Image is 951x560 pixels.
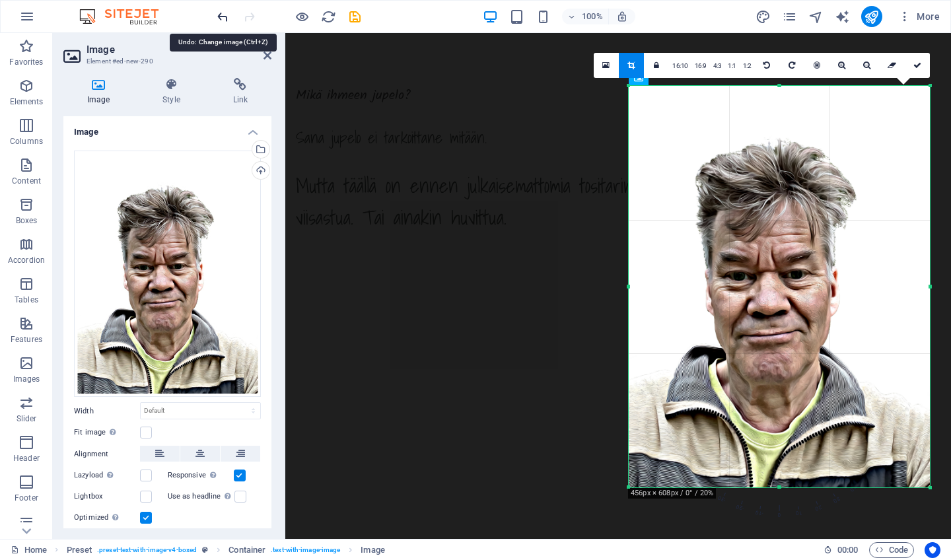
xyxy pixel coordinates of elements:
[898,10,940,23] span: More
[168,468,234,483] label: Responsive
[905,53,930,78] a: Confirm
[756,9,771,24] button: design
[67,542,92,558] span: Click to select. Double-click to edit
[11,334,42,345] p: Features
[782,9,797,24] i: Pages (Ctrl+Alt+S)
[740,53,755,79] a: 1:2
[320,9,336,24] button: reload
[864,9,879,24] i: Publish
[835,9,851,24] button: text_generator
[829,53,855,78] a: Zoom in
[209,78,271,106] h4: Link
[824,542,859,558] h6: Session time
[67,542,385,558] nav: breadcrumb
[710,53,725,79] a: 4:3
[754,53,779,78] a: Rotate left 90°
[808,9,824,24] i: Navigator
[669,53,691,79] a: 16:10
[87,44,271,55] h2: Image
[16,215,38,226] p: Boxes
[215,9,230,24] button: undo
[582,9,603,24] h6: 100%
[74,489,140,505] label: Lightbox
[925,542,940,558] button: Usercentrics
[562,9,609,24] button: 100%
[8,255,45,265] p: Accordion
[229,542,265,558] span: Click to select. Double-click to edit
[321,9,336,24] i: Reload page
[15,295,38,305] p: Tables
[271,542,340,558] span: . text-with-image-image
[63,116,271,140] h4: Image
[837,542,858,558] span: 00 00
[691,53,710,79] a: 16:9
[202,546,208,553] i: This element is a customizable preset
[875,542,908,558] span: Code
[139,78,209,106] h4: Style
[855,53,880,78] a: Zoom out
[594,53,619,78] a: Select files from the file manager, stock photos, or upload file(s)
[347,9,363,24] button: save
[15,493,38,503] p: Footer
[779,53,804,78] a: Rotate right 90°
[74,425,140,440] label: Fit image
[869,542,914,558] button: Code
[724,53,740,79] a: 1:1
[644,53,669,78] a: Keep aspect ratio
[74,446,140,462] label: Alignment
[76,9,175,24] img: Editor Logo
[893,6,945,27] button: More
[168,489,234,505] label: Use as headline
[10,136,43,147] p: Columns
[74,407,140,415] label: Width
[616,11,628,22] i: On resize automatically adjust zoom level to fit chosen device.
[74,151,261,398] div: IMG_5808copy-val-at--damoY-OdGlZMFXepTeTxg.jpg
[347,9,363,24] i: Save (Ctrl+S)
[10,96,44,107] p: Elements
[861,6,882,27] button: publish
[361,542,384,558] span: Click to select. Double-click to edit
[13,453,40,464] p: Header
[9,57,43,67] p: Favorites
[13,374,40,384] p: Images
[808,9,824,24] button: navigator
[804,53,829,78] a: Center
[847,545,849,555] span: :
[782,9,798,24] button: pages
[87,55,245,67] h3: Element #ed-new-290
[74,510,140,526] label: Optimized
[63,78,139,106] h4: Image
[619,53,644,78] a: Crop mode
[756,9,771,24] i: Design (Ctrl+Alt+Y)
[880,53,905,78] a: Reset
[97,542,197,558] span: . preset-text-with-image-v4-boxed
[11,542,47,558] a: Click to cancel selection. Double-click to open Pages
[12,176,41,186] p: Content
[17,413,37,424] p: Slider
[74,468,140,483] label: Lazyload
